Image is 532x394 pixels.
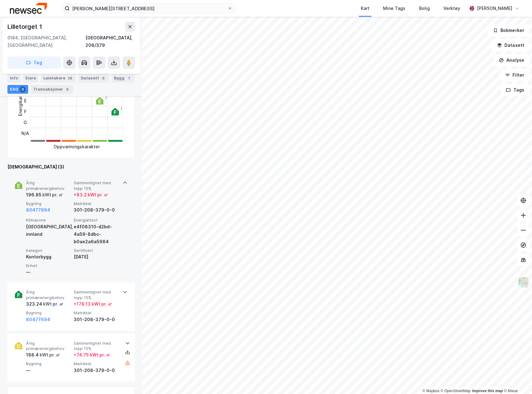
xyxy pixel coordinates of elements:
[26,180,71,191] span: Årlig primærenergibehov
[42,300,63,308] div: kWt pr. ㎡
[422,389,439,393] a: Mapbox
[7,85,28,94] div: ESG
[472,389,503,393] a: Improve this map
[488,24,530,37] button: Bokmerker
[441,389,471,393] a: OpenStreetMap
[126,75,132,81] div: 1
[105,96,107,100] div: 1
[494,54,530,66] button: Analyse
[26,248,71,253] span: Kategori
[100,75,107,81] div: 6
[85,34,135,49] div: [GEOGRAPHIC_DATA], 208/379
[54,143,100,150] div: Oppvarmingskarakter
[26,300,63,308] div: 323.24
[383,5,405,12] div: Mine Tags
[500,69,530,81] button: Filter
[39,351,60,359] div: kWt pr. ㎡
[74,341,119,351] span: Sammenlignet med topp 15%
[26,253,71,261] div: Kontorbygg
[74,310,119,316] span: Matrikkel
[64,86,71,92] div: 6
[31,85,73,94] div: Transaksjoner
[26,223,71,238] div: [GEOGRAPHIC_DATA], innland
[21,95,29,106] div: E
[443,5,460,12] div: Verktøy
[74,191,108,199] div: + 83.2 kWt pr. ㎡
[26,206,50,214] button: 80477694
[74,300,112,308] div: + 178.13 kWt pr. ㎡
[70,4,228,13] input: Søk på adresse, matrikkel, gårdeiere, leietakere eller personer
[517,276,529,288] img: Z
[7,22,43,32] div: Lilletorget 1
[74,180,119,191] span: Sammenlignet med topp 15%
[74,316,119,323] div: 301-208-379-0-0
[21,128,29,139] div: N/A
[23,74,38,83] div: Eiere
[26,263,71,268] span: Enhet
[74,367,119,374] div: 301-208-379-0-0
[26,268,71,276] div: —
[74,289,119,300] span: Sammenlignet med topp 15%
[120,107,122,111] div: 1
[74,361,119,366] span: Matrikkel
[41,74,76,83] div: Leietakere
[26,310,71,316] span: Bygning
[7,34,85,49] div: 0184, [GEOGRAPHIC_DATA], [GEOGRAPHIC_DATA]
[111,74,134,83] div: Bygg
[26,191,63,199] div: 196.85
[78,74,109,83] div: Datasett
[74,351,110,359] div: + 74.75 kWt pr. ㎡
[7,74,20,83] div: Info
[501,364,532,394] iframe: Chat Widget
[26,361,71,366] span: Bygning
[74,201,119,206] span: Matrikkel
[26,201,71,206] span: Bygning
[7,56,61,69] button: Tag
[26,341,71,351] span: Årlig primærenergibehov
[67,75,73,81] div: 28
[501,84,530,96] button: Tags
[20,86,26,92] div: 3
[26,217,71,223] span: Klimasone
[74,248,119,253] span: Sertifisert
[21,106,29,117] div: F
[7,163,135,171] div: [DEMOGRAPHIC_DATA] (3)
[74,223,119,245] div: e4f08310-d2bd-4a59-8dbc-b0ae2a6a5984
[361,5,369,12] div: Kart
[41,191,63,199] div: kWt pr. ㎡
[74,206,119,214] div: 301-208-379-0-0
[74,253,119,261] div: [DATE]
[477,5,512,12] div: [PERSON_NAME]
[26,289,71,300] span: Årlig primærenergibehov
[26,367,71,374] div: —
[492,39,530,51] button: Datasett
[21,117,29,128] div: G
[26,351,60,359] div: 188.4
[10,3,47,14] img: newsec-logo.f6e21ccffca1b3a03d2d.png
[74,217,119,223] span: Energiattest
[17,85,24,116] div: Energikarakter
[26,316,50,323] button: 80477694
[419,5,430,12] div: Bolig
